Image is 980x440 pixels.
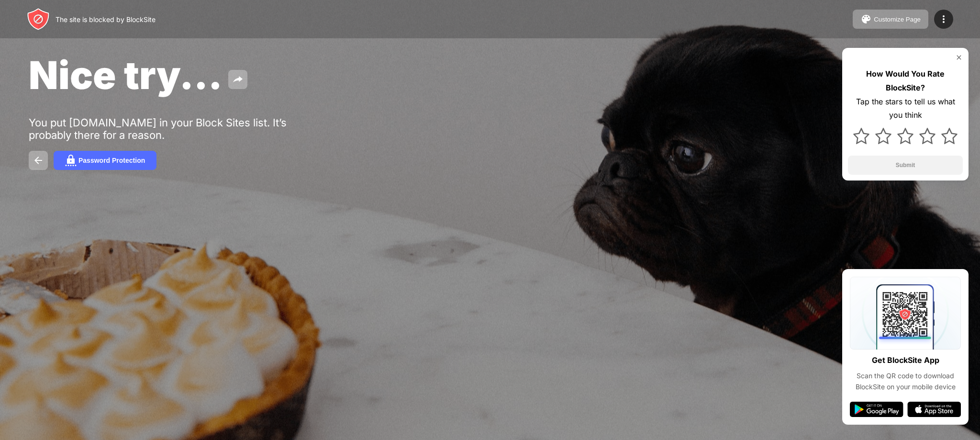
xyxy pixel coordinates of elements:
div: Customize Page [874,16,921,23]
img: star.svg [919,128,935,144]
img: password.svg [65,155,77,166]
span: Nice try... [29,52,223,98]
img: qrcode.svg [850,277,961,350]
img: star.svg [897,128,913,144]
div: Get BlockSite App [872,353,939,367]
div: Scan the QR code to download BlockSite on your mobile device [850,371,961,392]
img: header-logo.svg [27,8,50,31]
div: How Would You Rate BlockSite? [848,67,963,95]
button: Customize Page [853,10,928,29]
div: The site is blocked by BlockSite [56,15,156,23]
img: back.svg [33,155,44,166]
div: Password Protection [78,157,145,164]
img: google-play.svg [850,402,903,417]
img: pallet.svg [860,13,872,25]
img: star.svg [875,128,891,144]
img: share.svg [232,74,244,85]
img: app-store.svg [907,402,961,417]
img: rate-us-close.svg [955,54,963,61]
img: menu-icon.svg [938,13,949,25]
img: star.svg [941,128,958,144]
button: Submit [848,156,963,175]
img: star.svg [853,128,869,144]
button: Password Protection [54,151,156,170]
div: Tap the stars to tell us what you think [848,95,963,123]
div: You put [DOMAIN_NAME] in your Block Sites list. It’s probably there for a reason. [29,116,324,141]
